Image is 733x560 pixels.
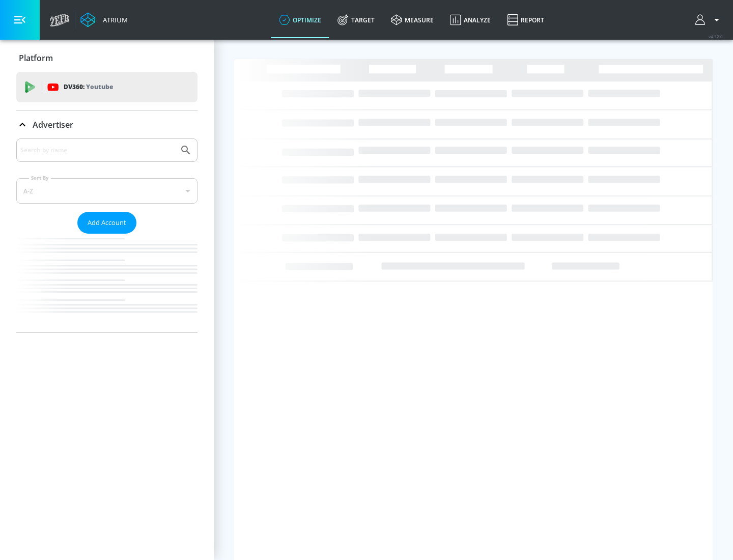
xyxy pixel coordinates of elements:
div: Advertiser [16,110,198,139]
div: Advertiser [16,138,198,332]
p: Platform [19,52,53,64]
a: optimize [271,2,329,38]
div: DV360: Youtube [16,72,198,102]
p: DV360: [64,81,113,93]
input: Search by name [20,144,175,157]
label: Sort By [29,175,51,181]
p: Youtube [86,81,113,92]
span: Add Account [88,217,126,229]
p: Advertiser [33,119,73,130]
button: Add Account [77,212,136,234]
a: Analyze [442,2,499,38]
div: A-Z [16,178,198,204]
a: Target [329,2,383,38]
a: measure [383,2,442,38]
div: Atrium [99,15,128,24]
div: Platform [16,44,198,72]
nav: list of Advertiser [16,234,198,332]
a: Atrium [80,12,128,27]
span: v 4.32.0 [709,34,723,39]
a: Report [499,2,552,38]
